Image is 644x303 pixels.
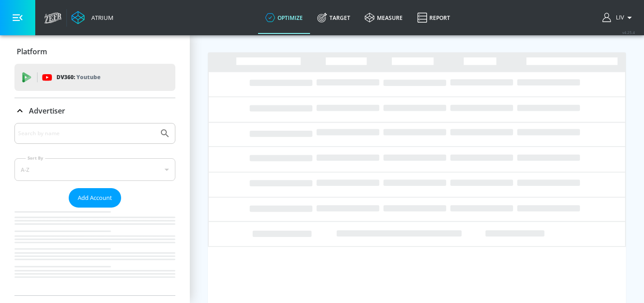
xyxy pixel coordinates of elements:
span: Add Account [78,193,112,203]
button: Add Account [69,188,121,208]
span: login as: liv.ho@zefr.com [612,14,624,21]
a: optimize [258,1,310,34]
nav: list of Advertiser [14,208,175,295]
div: A-Z [14,158,175,181]
button: Liv [602,12,635,23]
input: Search by name [18,128,155,139]
a: Target [310,1,357,34]
p: Youtube [76,72,100,82]
p: Platform [17,47,47,57]
a: Atrium [71,11,113,24]
div: Advertiser [14,123,175,295]
p: DV360: [56,72,100,82]
a: measure [357,1,410,34]
div: Advertiser [14,98,175,123]
span: v 4.25.4 [622,30,635,35]
p: Advertiser [29,106,65,116]
div: Atrium [88,14,113,22]
div: Platform [14,39,175,64]
div: DV360: Youtube [14,64,175,91]
label: Sort By [26,155,45,161]
a: Report [410,1,457,34]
